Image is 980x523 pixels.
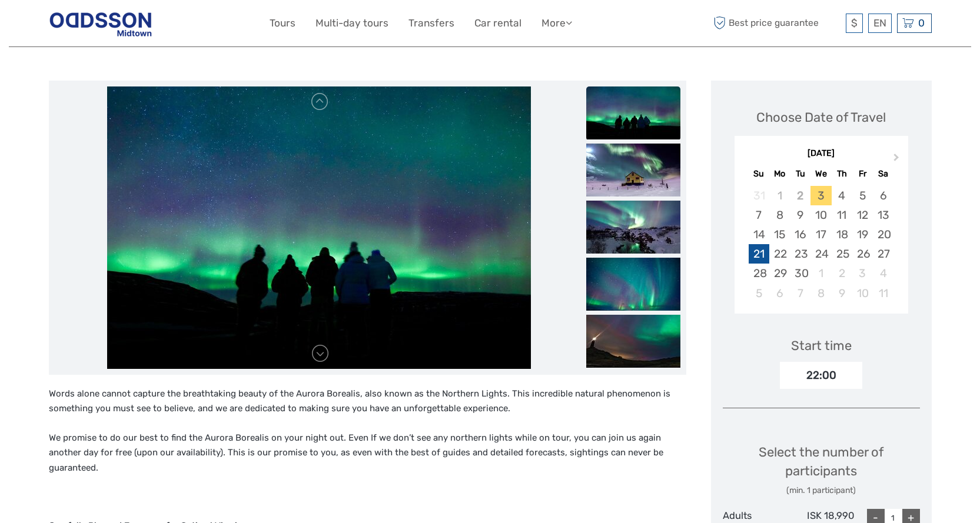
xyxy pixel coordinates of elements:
div: Not available Tuesday, September 2nd, 2025 [790,186,810,205]
span: 0 [916,17,926,29]
div: EN [868,14,892,33]
div: (min. 1 participant) [723,485,920,497]
div: Choose Tuesday, September 16th, 2025 [790,225,810,244]
button: Next Month [888,151,907,169]
div: We [810,166,831,182]
div: 22:00 [780,362,862,389]
div: Choose Friday, September 19th, 2025 [852,225,873,244]
div: Choose Saturday, September 13th, 2025 [873,205,893,225]
div: Choose Thursday, September 11th, 2025 [832,205,852,225]
a: Tours [270,15,295,32]
div: Choose Sunday, September 14th, 2025 [749,225,769,244]
img: 8c3ac6806fd64b33a2ca3b64f1dd7e56_slider_thumbnail.jpg [586,201,680,254]
div: Choose Tuesday, September 9th, 2025 [790,205,810,225]
div: Start time [791,337,852,355]
p: Words alone cannot capture the breathtaking beauty of the Aurora Borealis, also known as the Nort... [49,387,686,417]
div: Choose Wednesday, September 3rd, 2025 [810,186,831,205]
div: Not available Sunday, August 31st, 2025 [749,186,769,205]
div: Choose Friday, September 12th, 2025 [852,205,873,225]
div: Choose Saturday, October 11th, 2025 [873,284,893,303]
div: Choose Friday, October 3rd, 2025 [852,264,873,283]
div: Choose Friday, October 10th, 2025 [852,284,873,303]
div: Choose Monday, September 8th, 2025 [769,205,790,225]
div: Choose Wednesday, October 8th, 2025 [810,284,831,303]
div: Choose Sunday, September 7th, 2025 [749,205,769,225]
div: Not available Monday, September 1st, 2025 [769,186,790,205]
img: Reykjavik Residence [49,9,152,38]
a: More [542,15,572,32]
span: Best price guarantee [711,14,843,33]
img: 7b10c2ed7d464e8ba987b42cc1113a35_slider_thumbnail.jpg [586,258,680,311]
div: Choose Friday, September 5th, 2025 [852,186,873,205]
div: Choose Wednesday, September 24th, 2025 [810,244,831,264]
div: Choose Thursday, September 25th, 2025 [832,244,852,264]
div: Choose Wednesday, September 17th, 2025 [810,225,831,244]
img: 620f1439602b4a4588db59d06174df7a_slider_thumbnail.jpg [586,315,680,368]
div: Choose Wednesday, October 1st, 2025 [810,264,831,283]
div: Choose Thursday, September 4th, 2025 [832,186,852,205]
a: Transfers [408,15,454,32]
div: Choose Monday, September 22nd, 2025 [769,244,790,264]
div: Choose Monday, September 15th, 2025 [769,225,790,244]
div: [DATE] [735,148,908,160]
div: Choose Saturday, September 27th, 2025 [873,244,893,264]
img: e8695a2a1b034f3abde31fbeb22657e9_main_slider.jpg [107,86,531,369]
button: Open LiveChat chat widget [135,18,150,32]
div: Tu [790,166,810,182]
div: Choose Friday, September 26th, 2025 [852,244,873,264]
p: We promise to do our best to find the Aurora Borealis on your night out. Even If we don’t see any... [49,431,686,476]
div: Choose Tuesday, September 23rd, 2025 [790,244,810,264]
div: Choose Saturday, September 6th, 2025 [873,186,893,205]
div: Choose Wednesday, September 10th, 2025 [810,205,831,225]
div: Choose Tuesday, October 7th, 2025 [790,284,810,303]
a: Car rental [474,15,521,32]
a: Multi-day tours [315,15,388,32]
div: Choose Saturday, October 4th, 2025 [873,264,893,283]
div: Th [832,166,852,182]
div: Choose Monday, September 29th, 2025 [769,264,790,283]
div: Su [749,166,769,182]
div: Mo [769,166,790,182]
p: We're away right now. Please check back later! [16,21,133,30]
div: Choose Date of Travel [756,108,886,126]
div: Choose Sunday, September 28th, 2025 [749,264,769,283]
div: Choose Saturday, September 20th, 2025 [873,225,893,244]
span: $ [851,17,858,29]
div: Choose Thursday, October 2nd, 2025 [832,264,852,283]
div: Choose Thursday, October 9th, 2025 [832,284,852,303]
img: e8695a2a1b034f3abde31fbeb22657e9_slider_thumbnail.jpg [586,86,680,139]
div: Fr [852,166,873,182]
div: Choose Sunday, September 21st, 2025 [749,244,769,264]
div: Choose Monday, October 6th, 2025 [769,284,790,303]
div: Choose Tuesday, September 30th, 2025 [790,264,810,283]
div: month 2025-09 [738,186,904,303]
div: Choose Sunday, October 5th, 2025 [749,284,769,303]
img: c98f3496009e44809d000fa2aee3e51b_slider_thumbnail.jpeg [586,144,680,196]
div: Sa [873,166,893,182]
div: Choose Thursday, September 18th, 2025 [832,225,852,244]
div: Select the number of participants [723,443,920,497]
